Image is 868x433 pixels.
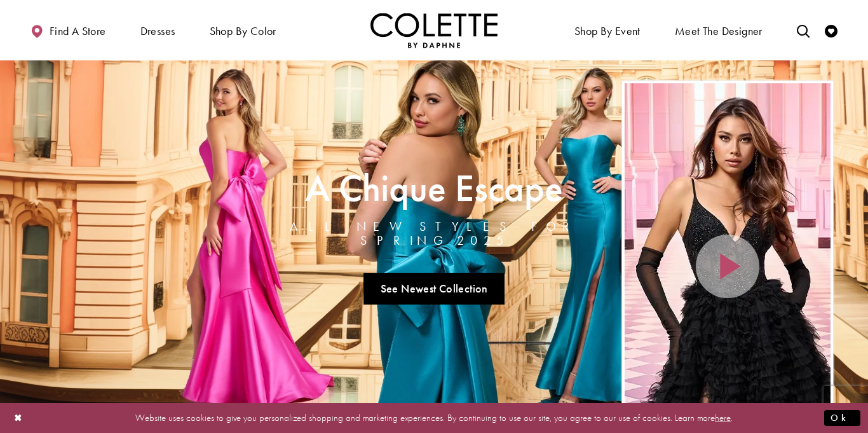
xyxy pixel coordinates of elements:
a: See Newest Collection A Chique Escape All New Styles For Spring 2025 [363,273,505,305]
ul: Slider Links [246,268,622,310]
a: here [715,411,731,424]
button: Close Dialog [8,407,29,429]
button: Submit Dialog [824,410,860,426]
p: Website uses cookies to give you personalized shopping and marketing experiences. By continuing t... [92,409,776,427]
